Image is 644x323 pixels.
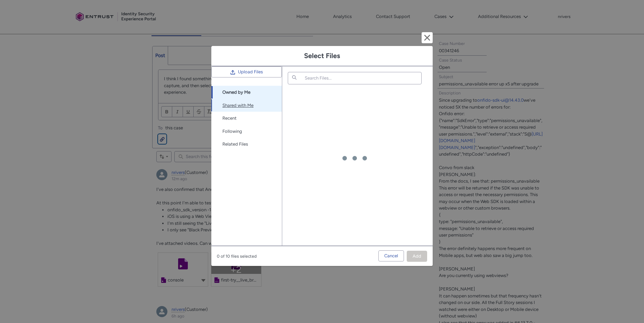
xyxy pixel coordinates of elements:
span: Upload Files [238,67,263,77]
a: Following [211,125,282,138]
a: Related Files [211,138,282,151]
button: Upload Files [211,66,282,77]
a: Shared with Me [211,99,282,112]
span: Cancel [384,251,398,261]
button: Add [407,251,427,262]
input: Search Files... [288,72,422,84]
a: Owned by Me [211,86,282,99]
button: Cancel and close [422,32,433,43]
span: 0 of 10 files selected [217,250,257,259]
button: Cancel [378,250,404,261]
a: Recent [211,112,282,125]
h1: Select Files [217,52,427,60]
